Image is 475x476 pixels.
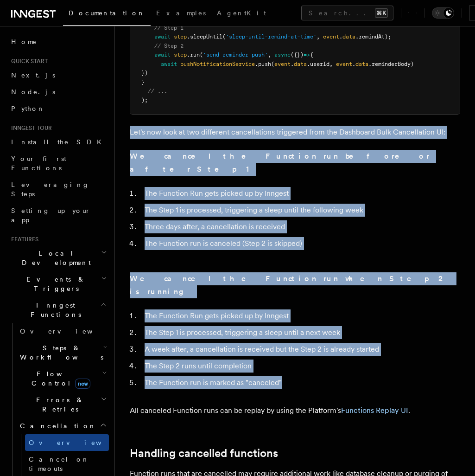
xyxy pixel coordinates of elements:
[7,271,109,297] button: Events & Triggers
[16,421,96,431] span: Cancellation
[268,51,271,58] span: ,
[16,418,109,434] button: Cancellation
[271,61,274,67] span: (
[141,79,145,85] span: }
[142,376,460,389] li: The Function run is marked as "canceled"
[11,37,37,46] span: Home
[11,207,91,224] span: Setting up your app
[355,61,368,67] span: data
[274,61,291,67] span: event
[11,181,89,198] span: Leveraging Steps
[7,236,38,243] span: Features
[25,434,109,451] a: Overview
[339,33,342,40] span: .
[174,33,187,40] span: step
[141,70,148,76] span: })
[141,97,148,103] span: );
[352,61,355,67] span: .
[142,326,460,339] li: The Step 1 is processed, triggering a sleep until a next week
[154,51,171,58] span: await
[16,366,109,392] button: Flow Controlnew
[63,3,151,26] a: Documentation
[130,274,450,296] strong: We cancel the Function run when Step 2 is running
[375,8,388,18] kbd: ⌘K
[130,404,460,417] p: All canceled Function runs can be replay by using the Platform's .
[29,439,124,446] span: Overview
[130,152,430,174] strong: We cancel the Function run before or after Step 1
[20,328,115,335] span: Overview
[355,33,391,40] span: .remindAt);
[7,301,100,319] span: Inngest Functions
[142,343,460,356] li: A week after, a cancellation is received but the Step 2 is already started
[307,61,329,67] span: .userId
[180,61,255,67] span: pushNotificationService
[154,25,184,31] span: // Step 1
[7,58,48,65] span: Quick start
[7,297,109,323] button: Inngest Functions
[154,43,184,49] span: // Step 2
[16,369,102,388] span: Flow Control
[151,3,211,25] a: Examples
[161,61,177,67] span: await
[174,51,187,58] span: step
[368,61,414,67] span: .reminderBody)
[29,456,89,472] span: Cancel on timeouts
[301,6,393,20] button: Search...⌘K
[11,88,55,96] span: Node.js
[323,33,339,40] span: event
[16,343,103,362] span: Steps & Workflows
[7,33,109,50] a: Home
[7,100,109,117] a: Python
[11,138,107,146] span: Install the SDK
[16,392,109,418] button: Errors & Retries
[342,33,355,40] span: data
[11,155,66,172] span: Your first Functions
[203,51,268,58] span: 'send-reminder-push'
[142,204,460,217] li: The Step 1 is processed, triggering a sleep until the following week
[142,220,460,233] li: Three days after, a cancellation is received
[11,105,45,112] span: Python
[142,360,460,373] li: The Step 2 runs until completion
[222,33,226,40] span: (
[341,406,408,415] a: Functions Replay UI
[142,237,460,250] li: The Function run is canceled (Step 2 is skipped)
[7,176,109,202] a: Leveraging Steps
[294,61,307,67] span: data
[187,33,222,40] span: .sleepUntil
[336,61,352,67] span: event
[16,340,109,366] button: Steps & Workflows
[432,7,454,19] button: Toggle dark mode
[291,61,294,67] span: .
[130,126,460,139] p: Let's now look at two different cancellations triggered from the Dashboard Bulk Cancellation UI:
[11,71,55,79] span: Next.js
[148,88,167,94] span: // ...
[142,187,460,200] li: The Function Run gets picked up by Inngest
[7,202,109,228] a: Setting up your app
[200,51,203,58] span: (
[291,51,304,58] span: ({})
[154,33,171,40] span: await
[187,51,200,58] span: .run
[211,3,272,25] a: AgentKit
[142,309,460,322] li: The Function Run gets picked up by Inngest
[310,51,313,58] span: {
[7,134,109,150] a: Install the SDK
[7,150,109,176] a: Your first Functions
[7,275,101,293] span: Events & Triggers
[130,447,278,460] a: Handling cancelled functions
[7,249,101,267] span: Local Development
[7,67,109,84] a: Next.js
[255,61,271,67] span: .push
[69,9,145,17] span: Documentation
[16,395,101,414] span: Errors & Retries
[16,323,109,340] a: Overview
[317,33,320,40] span: ,
[7,84,109,100] a: Node.js
[304,51,310,58] span: =>
[7,245,109,271] button: Local Development
[7,124,52,132] span: Inngest tour
[226,33,317,40] span: 'sleep-until-remind-at-time'
[75,379,90,389] span: new
[217,9,266,17] span: AgentKit
[274,51,291,58] span: async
